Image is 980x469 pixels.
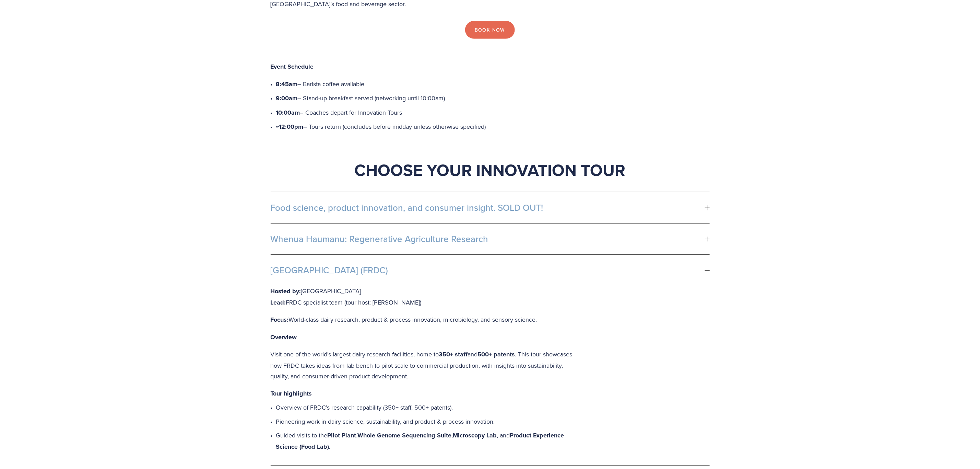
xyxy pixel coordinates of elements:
p: Visit one of the world’s largest dairy research facilities, home to and . This tour showcases how... [271,349,578,382]
p: – Barista coffee available [276,79,710,90]
strong: Focus: [271,315,289,324]
p: Overview of FRDC’s research capability (350+ staff; 500+ patents). [276,402,578,413]
p: – Stand-up breakfast served (networking until 10:00am) [276,93,710,104]
button: [GEOGRAPHIC_DATA] (FRDC) [271,255,710,286]
p: Pioneering work in dairy science, sustainability, and product & process innovation. [276,416,578,427]
button: Whenua Haumanu: Regenerative Agriculture Research [271,224,710,254]
strong: 9:00am [276,94,298,103]
strong: 350+ staff [439,350,468,359]
strong: Overview [271,333,297,342]
strong: Hosted by: [271,287,301,296]
strong: Pilot Plant [328,431,356,440]
span: Whenua Haumanu: Regenerative Agriculture Research [271,234,705,244]
p: – Coaches depart for Innovation Tours [276,107,710,118]
span: [GEOGRAPHIC_DATA] (FRDC) [271,265,705,275]
strong: ~12:00pm [276,122,304,131]
strong: Event Schedule [271,62,314,71]
strong: 8:45am [276,80,298,89]
a: Book Now [465,21,515,39]
strong: Lead: [271,298,286,307]
strong: 10:00am [276,108,300,117]
button: Food science, product innovation, and consumer insight. SOLD OUT! [271,192,710,223]
strong: Microscopy Lab [453,431,497,440]
p: – Tours return (concludes before midday unless otherwise specified) [276,121,710,133]
p: Guided visits to the , , , and . [276,430,578,452]
strong: Tour highlights [271,389,312,398]
p: [GEOGRAPHIC_DATA] FRDC specialist team (tour host: [PERSON_NAME]) [271,286,578,308]
strong: 500+ patents [478,350,515,359]
span: Food science, product innovation, and consumer insight. SOLD OUT! [271,203,705,213]
h1: Choose Your Innovation Tour [271,160,710,180]
div: [GEOGRAPHIC_DATA] (FRDC) [271,286,710,466]
p: World-class dairy research, product & process innovation, microbiology, and sensory science. [271,314,578,325]
strong: Whole Genome Sequencing Suite [358,431,452,440]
